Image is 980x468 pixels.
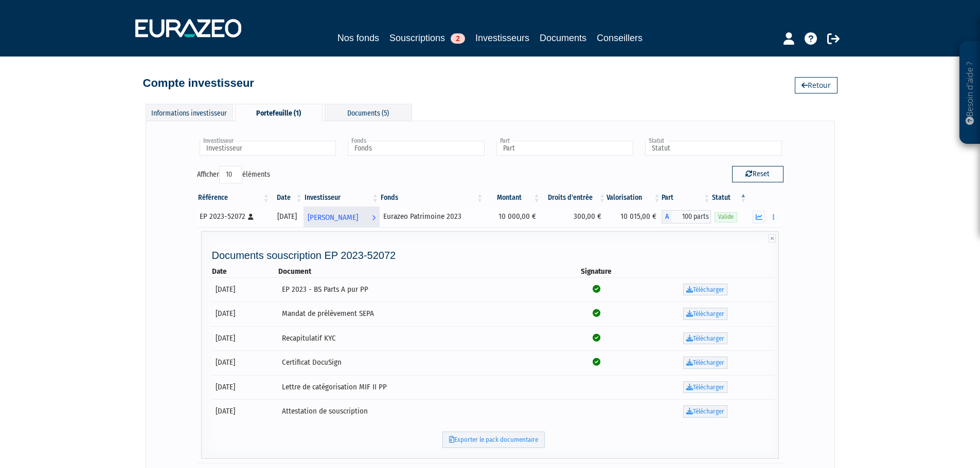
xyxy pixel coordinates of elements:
[278,277,558,302] td: EP 2023 - BS Parts A pur PP
[304,207,380,227] a: [PERSON_NAME]
[380,189,484,207] th: Fonds: activer pour trier la colonne par ordre croissant
[607,207,662,227] td: 10 015,00 €
[219,166,242,183] select: Afficheréléments
[475,31,529,47] a: Investisseurs
[683,405,727,418] a: Télécharger
[200,211,267,222] div: EP 2023-52072
[683,308,727,320] a: Télécharger
[248,214,254,220] i: [Français] Personne physique
[442,432,545,448] a: Exporter le pack documentaire
[372,208,376,227] i: Voir l'investisseur
[662,189,711,207] th: Part: activer pour trier la colonne par ordre croissant
[278,326,558,351] td: Recapitulatif KYC
[278,266,558,277] th: Document
[672,210,711,223] span: 100 parts
[683,332,727,345] a: Télécharger
[484,207,541,227] td: 10 000,00 €
[558,266,635,277] th: Signature
[235,104,323,121] div: Portefeuille (1)
[607,189,662,207] th: Valorisation: activer pour trier la colonne par ordre croissant
[212,326,279,351] td: [DATE]
[212,350,279,375] td: [DATE]
[715,212,737,222] span: Valide
[325,104,412,121] div: Documents (5)
[212,266,279,277] th: Date
[271,189,304,207] th: Date: activer pour trier la colonne par ordre croissant
[683,284,727,296] a: Télécharger
[212,375,279,400] td: [DATE]
[308,208,358,227] span: [PERSON_NAME]
[389,31,465,45] a: Souscriptions2
[732,166,783,182] button: Reset
[662,210,672,223] span: A
[383,211,480,222] div: Eurazeo Patrimoine 2023
[304,189,380,207] th: Investisseur: activer pour trier la colonne par ordre croissant
[484,189,541,207] th: Montant: activer pour trier la colonne par ordre croissant
[212,277,279,302] td: [DATE]
[541,207,607,227] td: 300,00 €
[711,189,747,207] th: Statut : activer pour trier la colonne par ordre d&eacute;croissant
[597,31,643,45] a: Conseillers
[540,31,586,45] a: Documents
[212,302,279,326] td: [DATE]
[683,357,727,369] a: Télécharger
[212,399,279,424] td: [DATE]
[337,31,379,45] a: Nos fonds
[795,77,838,93] a: Retour
[662,210,711,223] div: A - Eurazeo Patrimoine 2023
[212,250,776,261] h4: Documents souscription EP 2023-52072
[278,399,558,424] td: Attestation de souscription
[135,19,241,38] img: 1732889491-logotype_eurazeo_blanc_rvb.png
[683,381,727,394] a: Télécharger
[451,33,465,44] span: 2
[274,211,300,222] div: [DATE]
[278,350,558,375] td: Certificat DocuSign
[541,189,607,207] th: Droits d'entrée: activer pour trier la colonne par ordre croissant
[143,77,254,89] h4: Compte investisseur
[278,302,558,326] td: Mandat de prélèvement SEPA
[197,166,270,183] label: Afficher éléments
[146,104,233,121] div: Informations investisseur
[964,47,976,139] p: Besoin d'aide ?
[278,375,558,400] td: Lettre de catégorisation MIF II PP
[197,189,271,207] th: Référence : activer pour trier la colonne par ordre croissant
